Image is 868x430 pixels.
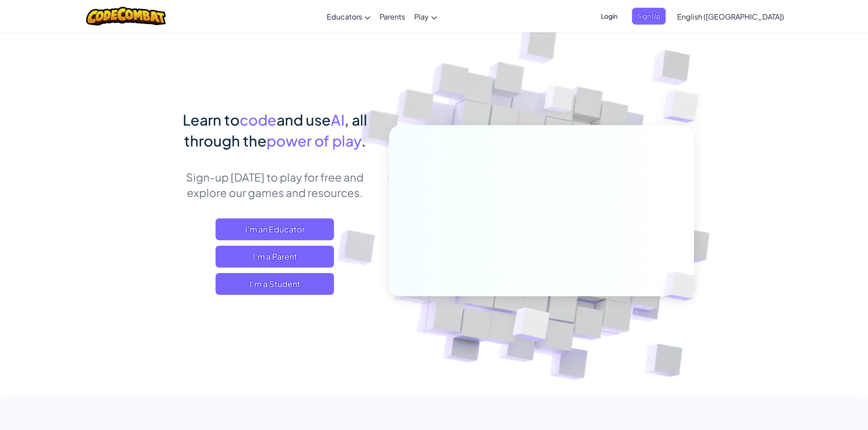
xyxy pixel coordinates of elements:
[649,253,717,319] img: Overlap cubes
[527,68,592,136] img: Overlap cubes
[216,218,334,240] a: I'm an Educator
[375,4,410,29] a: Parents
[327,12,362,21] span: Educators
[331,111,344,129] span: AI
[267,132,361,150] span: power of play
[361,132,366,150] span: .
[86,7,166,25] img: CodeCombat logo
[183,111,240,129] span: Learn to
[490,288,571,364] img: Overlap cubes
[277,111,331,129] span: and use
[322,4,375,29] a: Educators
[216,246,334,268] a: I'm a Parent
[175,169,375,200] p: Sign-up [DATE] to play for free and explore our games and resources.
[410,4,442,29] a: Play
[645,68,724,145] img: Overlap cubes
[677,12,784,21] span: English ([GEOGRAPHIC_DATA])
[596,8,623,25] button: Login
[414,12,429,21] span: Play
[632,8,666,25] button: Sign Up
[216,273,334,295] button: I'm a Student
[673,4,789,29] a: English ([GEOGRAPHIC_DATA])
[240,111,277,129] span: code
